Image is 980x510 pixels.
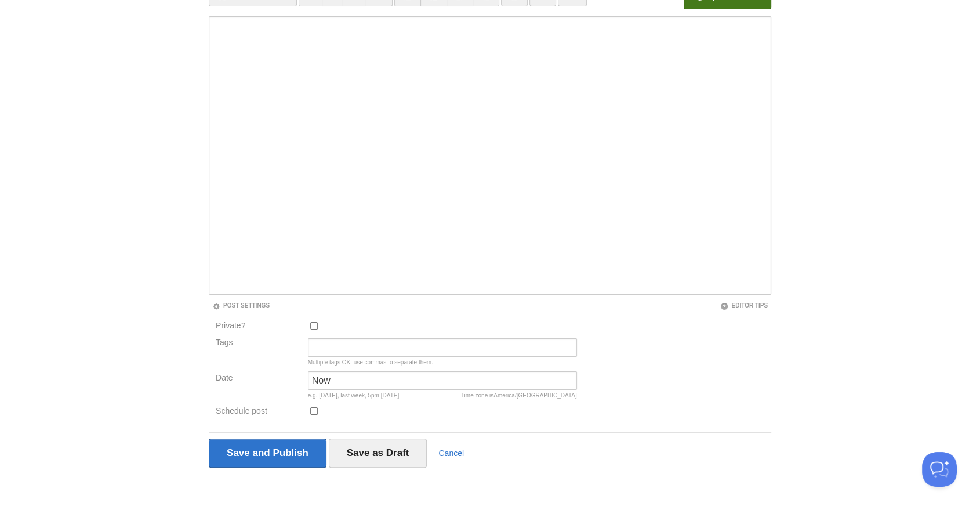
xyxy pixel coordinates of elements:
iframe: Help Scout Beacon - Open [922,452,957,487]
div: Time zone is [461,393,577,399]
label: Private? [216,321,301,332]
a: Cancel [438,448,464,458]
div: e.g. [DATE], last week, 5pm [DATE] [308,393,577,399]
input: Save and Publish [209,439,326,468]
label: Tags [212,338,304,346]
div: Multiple tags OK, use commas to separate them. [308,360,577,366]
input: Save as Draft [329,439,427,468]
a: Post Settings [212,302,270,309]
span: America/[GEOGRAPHIC_DATA] [493,392,577,399]
label: Date [216,374,301,385]
label: Schedule post [216,407,301,418]
a: Editor Tips [720,302,768,309]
